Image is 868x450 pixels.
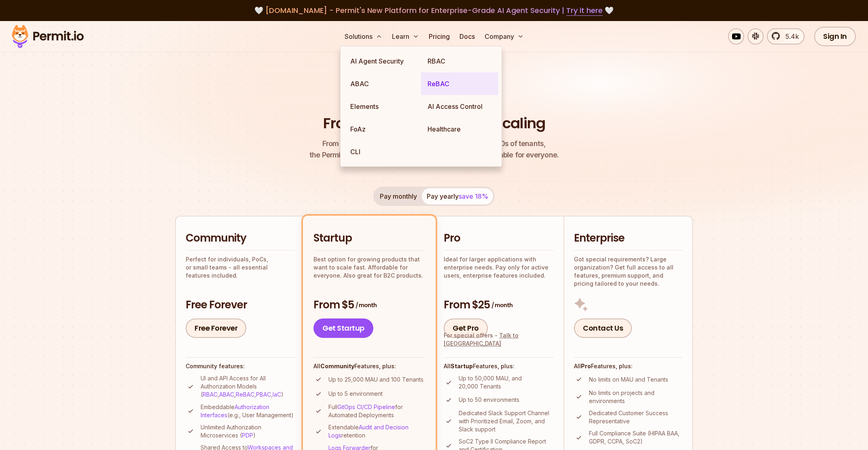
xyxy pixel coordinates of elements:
[574,231,682,246] h2: Enterprise
[201,403,295,419] p: Embeddable (e.g., User Management)
[444,298,554,312] h3: From $25
[313,255,425,280] p: Best option for growing products that want to scale fast. Affordable for everyone. Also great for...
[309,138,559,149] span: From a startup with 100 users to an enterprise with 1000s of tenants,
[344,140,421,163] a: CLI
[444,231,554,246] h2: Pro
[459,374,554,391] p: Up to 50,000 MAU, and 20,000 Tenants
[421,50,498,72] a: RBAC
[444,362,554,370] h4: All Features, plus:
[781,32,799,41] span: 5.4k
[19,5,849,16] div: 🤍 🤍
[459,396,519,404] p: Up to 50 environments
[309,138,559,161] p: the Permit pricing model is simple, transparent, and affordable for everyone.
[589,429,682,446] p: Full Compliance Suite (HIPAA BAA, GDPR, CCPA, SoC2)
[328,423,425,439] p: Extendable retention
[328,424,409,439] a: Audit and Decision Logs
[421,95,498,118] a: AI Access Control
[313,362,425,370] h4: All Features, plus:
[328,390,383,398] p: Up to 5 environment
[320,363,354,369] strong: Community
[456,28,478,45] a: Docs
[375,188,422,204] button: Pay monthly
[242,432,253,439] a: PDP
[323,113,545,134] h1: From Free to Predictable Scaling
[344,50,421,72] a: AI Agent Security
[589,376,668,384] p: No limits on MAU and Tenants
[574,255,682,288] p: Got special requirements? Large organization? Get full access to all features, premium support, a...
[421,118,498,140] a: Healthcare
[444,331,554,348] div: For special offers -
[459,409,554,433] p: Dedicated Slack Support Channel with Prioritized Email, Zoom, and Slack support
[589,409,682,425] p: Dedicated Customer Success Representative
[328,403,425,419] p: Full for Automated Deployments
[337,403,395,410] a: GitOps CI/CD Pipeline
[186,318,246,338] a: Free Forever
[341,28,385,45] button: Solutions
[256,391,271,398] a: PBAC
[344,95,421,118] a: Elements
[356,301,377,309] span: / month
[328,376,423,384] p: Up to 25,000 MAU and 100 Tenants
[273,391,281,398] a: IaC
[203,391,218,398] a: RBAC
[313,298,425,312] h3: From $5
[421,72,498,95] a: ReBAC
[265,5,603,15] span: [DOMAIN_NAME] - Permit's New Platform for Enterprise-Grade AI Agent Security |
[219,391,234,398] a: ABAC
[344,118,421,140] a: FoAz
[313,231,425,246] h2: Startup
[767,28,804,45] a: 5.4k
[201,423,295,439] p: Unlimited Authorization Microservices ( )
[201,374,295,399] p: UI and API Access for All Authorization Models ( , , , , )
[313,318,373,338] a: Get Startup
[236,391,254,398] a: ReBAC
[186,298,295,312] h3: Free Forever
[389,28,422,45] button: Learn
[574,318,632,338] a: Contact Us
[566,5,603,16] a: Try it here
[814,27,856,46] a: Sign In
[444,318,488,338] a: Get Pro
[8,23,87,50] img: Permit logo
[186,231,295,246] h2: Community
[581,363,591,369] strong: Pro
[574,362,682,370] h4: All Features, plus:
[491,301,512,309] span: / month
[186,362,295,370] h4: Community features:
[481,28,527,45] button: Company
[426,28,453,45] a: Pricing
[589,389,682,405] p: No limits on projects and environments
[344,72,421,95] a: ABAC
[186,255,295,280] p: Perfect for individuals, PoCs, or small teams - all essential features included.
[201,403,269,418] a: Authorization Interfaces
[444,255,554,280] p: Ideal for larger applications with enterprise needs. Pay only for active users, enterprise featur...
[451,363,473,369] strong: Startup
